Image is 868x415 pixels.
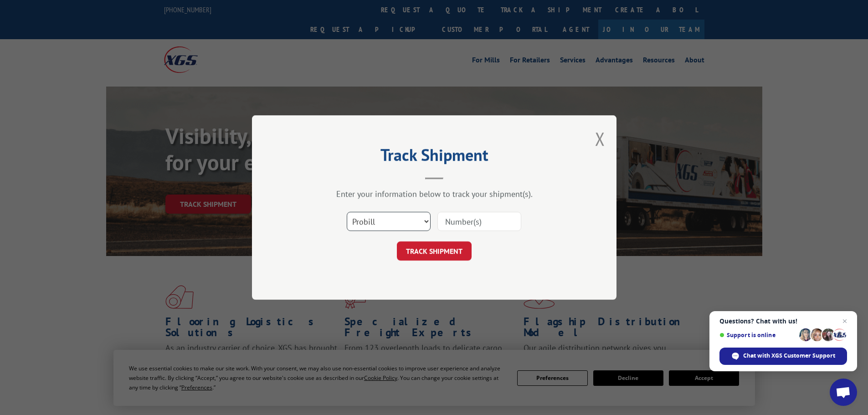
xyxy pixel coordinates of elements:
[743,352,835,360] span: Chat with XGS Customer Support
[719,348,847,365] span: Chat with XGS Customer Support
[397,241,472,261] button: TRACK SHIPMENT
[437,212,521,231] input: Number(s)
[298,149,571,166] h2: Track Shipment
[719,318,847,325] span: Questions? Chat with us!
[719,332,796,338] span: Support is online
[298,189,571,199] div: Enter your information below to track your shipment(s).
[830,379,857,406] a: Open chat
[595,127,605,151] button: Close modal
